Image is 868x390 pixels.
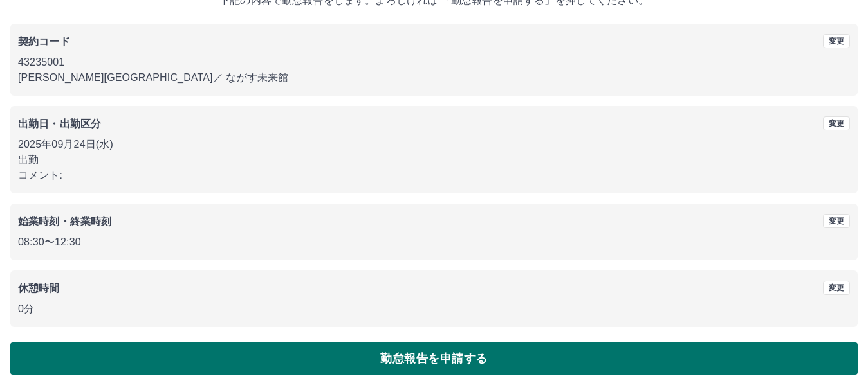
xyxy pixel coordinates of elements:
p: 08:30 〜 12:30 [18,235,850,250]
button: 変更 [823,214,850,228]
b: 休憩時間 [18,283,60,294]
button: 変更 [823,281,850,295]
p: 0分 [18,301,850,317]
p: 43235001 [18,55,850,70]
b: 契約コード [18,36,70,47]
button: 変更 [823,116,850,130]
b: 出勤日・出勤区分 [18,118,101,129]
button: 変更 [823,34,850,48]
b: 始業時刻・終業時刻 [18,216,111,227]
p: 2025年09月24日(水) [18,137,850,152]
p: [PERSON_NAME][GEOGRAPHIC_DATA] ／ ながす未来館 [18,70,850,85]
p: コメント: [18,168,850,183]
button: 勤怠報告を申請する [10,342,858,375]
p: 出勤 [18,152,850,168]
